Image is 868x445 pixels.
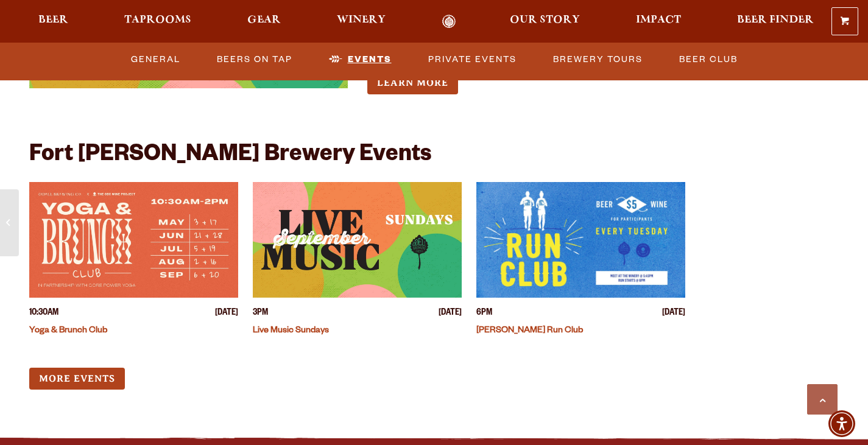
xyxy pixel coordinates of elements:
[253,182,462,298] a: View event details
[502,15,588,29] a: Our Story
[38,15,68,25] span: Beer
[367,72,458,94] a: Learn more about Live Music Wednesdays
[439,307,462,320] span: [DATE]
[239,15,289,29] a: Gear
[476,182,685,298] a: View event details
[662,307,685,320] span: [DATE]
[29,182,238,298] a: View event details
[628,15,689,29] a: Impact
[215,307,238,320] span: [DATE]
[807,384,838,415] a: Scroll to top
[329,15,393,29] a: Winery
[426,15,471,29] a: Odell Home
[510,15,580,25] span: Our Story
[423,46,521,74] a: Private Events
[253,326,329,336] a: Live Music Sundays
[737,15,814,25] span: Beer Finder
[29,368,125,390] a: More Events (opens in a new window)
[476,326,583,336] a: [PERSON_NAME] Run Club
[337,15,386,25] span: Winery
[636,15,681,25] span: Impact
[29,326,107,336] a: Yoga & Brunch Club
[30,15,76,29] a: Beer
[247,15,281,25] span: Gear
[324,46,397,74] a: Events
[29,307,58,320] span: 10:30AM
[126,46,185,74] a: General
[124,15,191,25] span: Taprooms
[116,15,199,29] a: Taprooms
[729,15,822,29] a: Beer Finder
[828,410,855,437] div: Accessibility Menu
[674,46,743,74] a: Beer Club
[29,143,431,170] h2: Fort [PERSON_NAME] Brewery Events
[548,46,647,74] a: Brewery Tours
[253,307,268,320] span: 3PM
[212,46,297,74] a: Beers on Tap
[476,307,492,320] span: 6PM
